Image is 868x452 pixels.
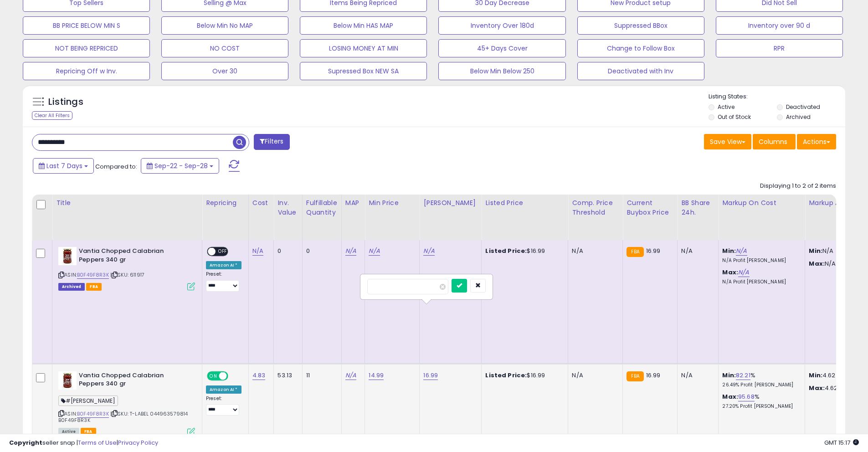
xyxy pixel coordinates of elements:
[306,371,334,380] div: 11
[722,257,798,264] p: N/A Profit [PERSON_NAME]
[722,247,736,255] b: Min:
[161,39,288,57] button: NO COST
[206,385,241,394] div: Amazon AI *
[369,371,384,380] a: 14.99
[118,438,158,447] a: Privacy Policy
[277,198,298,217] div: Inv. value
[77,410,109,418] a: B0F49F8R3K
[216,248,230,256] span: OFF
[252,198,270,208] div: Cost
[306,247,334,255] div: 0
[79,371,190,390] b: Vantia Chopped Calabrian Peppers 340 gr
[797,134,836,149] button: Actions
[32,111,72,120] div: Clear All Filters
[485,247,527,255] b: Listed Price:
[681,247,711,255] div: N/A
[345,198,361,208] div: MAP
[438,16,565,35] button: Inventory Over 180d
[206,261,241,269] div: Amazon AI *
[161,16,288,35] button: Below Min No MAP
[485,198,564,208] div: Listed Price
[58,395,118,406] span: #[PERSON_NAME]
[58,283,85,291] span: Listings that have been deleted from Seller Central
[300,39,427,57] button: LOSING MONEY AT MIN
[154,161,208,170] span: Sep-22 - Sep-28
[438,62,565,80] button: Below Min Below 250
[786,103,820,111] label: Deactivated
[161,62,288,80] button: Over 30
[809,384,825,392] strong: Max:
[809,259,825,268] strong: Max:
[33,158,94,174] button: Last 7 Days
[227,372,241,380] span: OFF
[206,198,245,208] div: Repricing
[141,158,219,174] button: Sep-22 - Sep-28
[646,371,661,380] span: 16.99
[577,39,704,57] button: Change to Follow Box
[577,16,704,35] button: Suppressed BBox
[736,247,747,256] a: N/A
[760,182,836,190] div: Displaying 1 to 2 of 2 items
[722,403,798,410] p: 27.20% Profit [PERSON_NAME]
[23,39,150,57] button: NOT BEING REPRICED
[252,371,266,380] a: 4.83
[738,268,749,277] a: N/A
[722,371,798,388] div: %
[627,371,643,381] small: FBA
[786,113,811,121] label: Archived
[809,247,822,255] strong: Min:
[110,271,144,278] span: | SKU: 611917
[572,247,616,255] div: N/A
[722,279,798,285] p: N/A Profit [PERSON_NAME]
[809,371,822,380] strong: Min:
[646,247,661,255] span: 16.99
[345,247,356,256] a: N/A
[485,371,527,380] b: Listed Price:
[423,371,438,380] a: 16.99
[345,371,356,380] a: N/A
[78,438,117,447] a: Terms of Use
[58,247,195,289] div: ASIN:
[58,410,188,424] span: | SKU: T-LABEL 044963579814 B0F49F8R3K
[577,62,704,80] button: Deactivated with Inv
[58,247,77,265] img: 414EmmxFV7L._SL40_.jpg
[77,271,109,279] a: B0F49F8R3K
[722,198,801,208] div: Markup on Cost
[252,247,263,256] a: N/A
[81,428,96,436] span: FBA
[753,134,796,149] button: Columns
[718,103,734,111] label: Active
[572,371,616,380] div: N/A
[369,247,380,256] a: N/A
[206,271,241,292] div: Preset:
[722,382,798,388] p: 26.49% Profit [PERSON_NAME]
[722,268,738,277] b: Max:
[681,371,711,380] div: N/A
[824,438,859,447] span: 2025-10-6 15:17 GMT
[9,438,42,447] strong: Copyright
[86,283,102,291] span: FBA
[485,247,561,255] div: $16.99
[572,198,619,217] div: Comp. Price Threshold
[722,371,736,380] b: Min:
[738,392,755,401] a: 95.68
[56,198,198,208] div: Title
[369,198,416,208] div: Min Price
[627,247,643,257] small: FBA
[716,39,843,57] button: RPR
[23,16,150,35] button: BB PRICE BELOW MIN S
[48,96,83,108] h5: Listings
[722,392,738,401] b: Max:
[206,395,241,416] div: Preset:
[58,428,79,436] span: All listings currently available for purchase on Amazon
[79,247,190,266] b: Vantia Chopped Calabrian Peppers 340 gr
[277,371,295,380] div: 53.13
[485,371,561,380] div: $16.99
[718,113,751,121] label: Out of Stock
[681,198,714,217] div: BB Share 24h.
[306,198,338,217] div: Fulfillable Quantity
[58,371,77,390] img: 414EmmxFV7L._SL40_.jpg
[722,393,798,410] div: %
[300,62,427,80] button: Supressed Box NEW SA
[208,372,219,380] span: ON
